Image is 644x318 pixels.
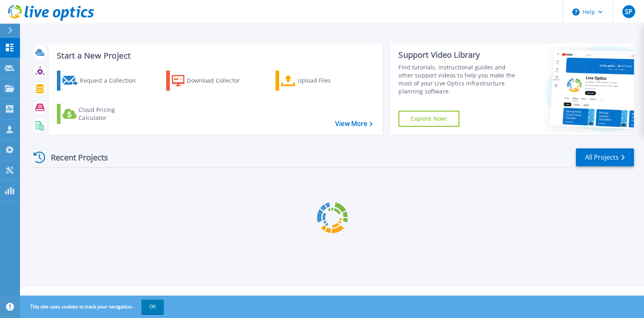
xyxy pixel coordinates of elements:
[335,120,372,128] a: View More
[57,104,146,124] a: Cloud Pricing Calculator
[276,71,365,91] a: Upload Files
[398,63,521,95] div: Find tutorials, instructional guides and other support videos to help you make the most of your L...
[57,71,146,91] a: Request a Collection
[298,73,362,89] div: Upload Files
[57,51,372,60] h3: Start a New Project
[22,300,164,314] span: This site uses cookies to track your navigation.
[625,8,632,15] span: SP
[80,73,144,89] div: Request a Collection
[398,50,521,60] div: Support Video Library
[576,148,634,166] a: All Projects
[141,300,164,314] button: OK
[31,148,119,167] div: Recent Projects
[78,106,143,122] div: Cloud Pricing Calculator
[187,73,251,89] div: Download Collector
[166,71,256,91] a: Download Collector
[398,111,459,127] a: Explore Now!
